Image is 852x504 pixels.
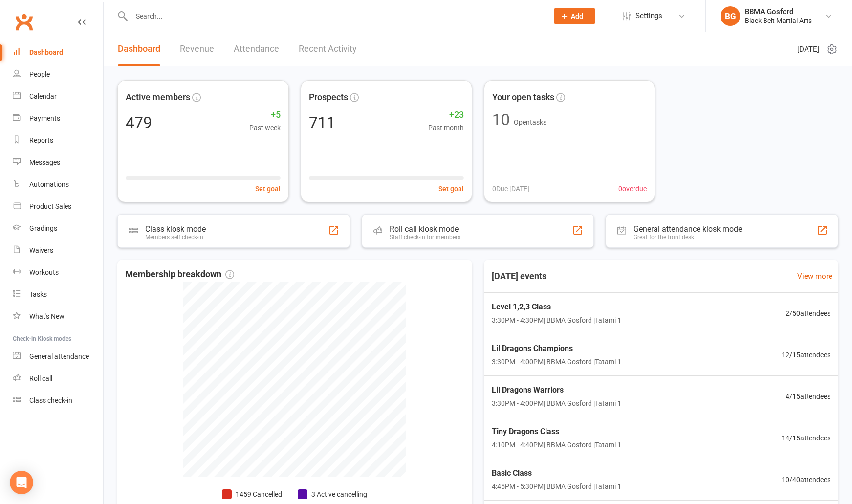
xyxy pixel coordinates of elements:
[438,183,464,194] button: Set goal
[118,32,160,66] a: Dashboard
[29,114,60,122] div: Payments
[13,152,103,174] a: Messages
[145,234,206,241] div: Members self check-in
[797,270,832,282] a: View more
[634,234,742,241] div: Great for the front desk
[29,158,60,166] div: Messages
[13,42,103,64] a: Dashboard
[13,174,103,196] a: Automations
[29,312,65,320] div: What's New
[29,352,89,360] div: General attendance
[29,246,53,254] div: Waivers
[29,70,50,78] div: People
[309,90,348,105] span: Prospects
[492,425,621,438] span: Tiny Dragons Class
[249,108,281,122] span: +5
[29,48,63,56] div: Dashboard
[782,433,830,443] span: 14 / 15 attendees
[13,196,103,218] a: Product Sales
[13,240,103,262] a: Waivers
[492,301,621,313] span: Level 1,2,3 Class
[13,64,103,86] a: People
[492,356,621,367] span: 3:30PM - 4:00PM | BBMA Gosford | Tatami 1
[309,115,335,131] div: 711
[180,32,214,66] a: Revenue
[634,224,742,234] div: General attendance kiosk mode
[782,350,830,360] span: 12 / 15 attendees
[255,183,281,194] button: Set goal
[786,391,830,402] span: 4 / 15 attendees
[126,90,190,105] span: Active members
[390,224,460,234] div: Roll call kiosk mode
[492,342,621,355] span: Lil Dragons Champions
[786,308,830,319] span: 2 / 50 attendees
[29,202,71,210] div: Product Sales
[484,267,554,285] h3: [DATE] events
[13,284,103,306] a: Tasks
[13,130,103,152] a: Reports
[13,86,103,108] a: Calendar
[492,384,621,396] span: Lil Dragons Warriors
[514,118,546,126] span: Open tasks
[29,290,47,298] div: Tasks
[29,180,69,188] div: Automations
[145,224,206,234] div: Class kiosk mode
[721,6,740,26] div: BG
[13,368,103,390] a: Roll call
[13,306,103,328] a: What's New
[126,115,152,131] div: 479
[29,224,57,232] div: Gradings
[299,32,357,66] a: Recent Activity
[234,32,279,66] a: Attendance
[554,8,595,24] button: Add
[428,108,464,122] span: +23
[13,218,103,240] a: Gradings
[222,489,282,500] li: 1459 Cancelled
[782,474,830,485] span: 10 / 40 attendees
[492,481,621,492] span: 4:45PM - 5:30PM | BBMA Gosford | Tatami 1
[492,398,621,409] span: 3:30PM - 4:00PM | BBMA Gosford | Tatami 1
[492,112,510,128] div: 10
[492,183,529,194] span: 0 Due [DATE]
[618,183,647,194] span: 0 overdue
[492,467,621,480] span: Basic Class
[10,471,33,494] div: Open Intercom Messenger
[492,439,621,450] span: 4:10PM - 4:40PM | BBMA Gosford | Tatami 1
[13,346,103,368] a: General attendance kiosk mode
[492,315,621,326] span: 3:30PM - 4:30PM | BBMA Gosford | Tatami 1
[635,5,662,27] span: Settings
[12,10,36,34] a: Clubworx
[571,12,583,20] span: Add
[29,268,59,276] div: Workouts
[29,374,52,382] div: Roll call
[13,108,103,130] a: Payments
[29,92,57,100] div: Calendar
[29,396,72,404] div: Class check-in
[125,267,234,282] span: Membership breakdown
[13,390,103,412] a: Class kiosk mode
[29,136,53,144] div: Reports
[298,489,367,500] li: 3 Active cancelling
[13,262,103,284] a: Workouts
[745,16,812,25] div: Black Belt Martial Arts
[428,122,464,133] span: Past month
[745,7,812,16] div: BBMA Gosford
[390,234,460,241] div: Staff check-in for members
[249,122,281,133] span: Past week
[797,44,819,55] span: [DATE]
[492,90,554,105] span: Your open tasks
[129,9,541,23] input: Search...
